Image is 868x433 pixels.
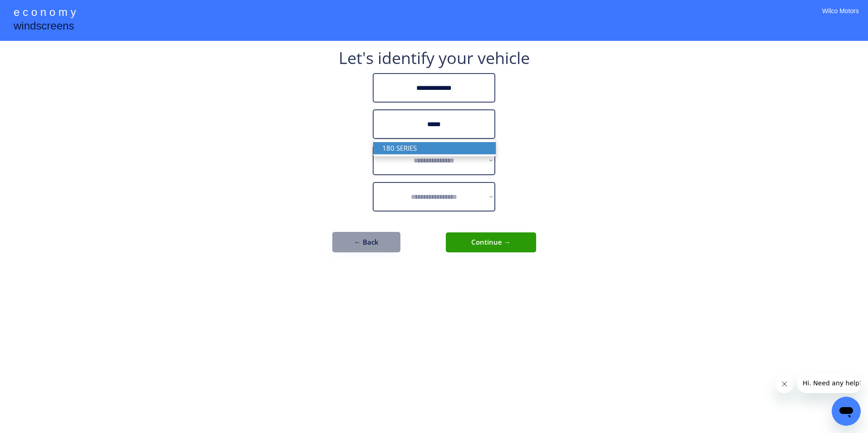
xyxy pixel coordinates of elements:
[446,232,536,252] button: Continue →
[339,50,530,66] div: Let's identify your vehicle
[822,7,859,27] div: Wilco Motors
[14,18,74,36] div: windscreens
[14,5,76,22] div: e c o n o m y
[797,373,861,393] iframe: Message from company
[775,375,794,393] iframe: Close message
[5,6,65,14] span: Hi. Need any help?
[332,232,400,252] button: ← Back
[373,142,496,154] p: 180 SERIES
[832,397,861,426] iframe: Button to launch messaging window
